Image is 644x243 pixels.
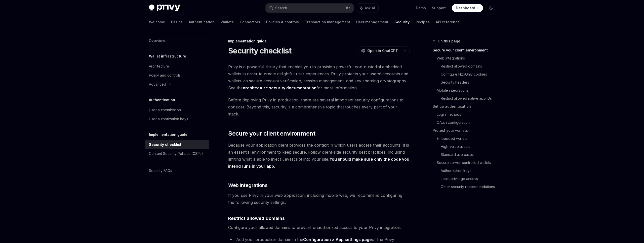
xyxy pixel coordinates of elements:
[305,16,350,28] a: Transaction management
[441,70,499,78] a: Configure HttpOnly cookies
[437,54,499,62] a: Web integrations
[487,4,495,12] button: Toggle dark mode
[437,110,499,118] a: Login methods
[228,96,410,117] span: Before deploying Privy in production, there are several important security configurations to cons...
[171,16,183,28] a: Basics
[456,6,475,11] span: Dashboard
[149,5,180,12] img: dark logo
[441,151,499,159] a: Standard use cases
[240,16,260,28] a: Connectors
[266,4,354,13] button: Search...⌘K
[441,143,499,151] a: High-value assets
[149,116,188,122] div: User authorization keys
[275,5,289,11] div: Search...
[437,118,499,127] a: OAuth configuration
[221,16,234,28] a: Wallets
[358,46,401,55] button: Open in ChatGPT
[438,38,460,44] span: On this page
[416,16,430,28] a: Recipes
[145,140,209,149] a: Security checklist
[441,78,499,86] a: Security headers
[228,142,410,170] span: Because your application client provides the context in which users access their accounts, it is ...
[149,151,203,157] div: Content Security Policies (CSPs)
[228,63,410,91] span: Privy is a powerful library that enables you to provision powerful non-custodial embedded wallets...
[228,182,267,189] span: Web integrations
[228,46,292,55] h1: Security checklist
[149,16,165,28] a: Welcome
[145,71,209,80] a: Policy and controls
[243,85,316,91] a: architecture security documentation
[441,167,499,175] a: Authorization keys
[433,127,499,135] a: Protect your wallets
[145,114,209,124] a: User authorization keys
[149,63,169,69] div: Architecture
[437,135,499,143] a: Embedded wallets
[303,237,372,242] a: Configuration > App settings page
[437,159,499,167] a: Secure server-controlled wallets
[441,62,499,70] a: Restrict allowed domains
[437,86,499,94] a: Mobile integrations
[145,149,209,158] a: Content Security Policies (CSPs)
[436,16,460,28] a: API reference
[149,38,165,44] div: Overview
[149,53,186,59] h5: Wallet infrastructure
[149,81,166,87] div: Advanced
[345,6,351,10] span: ⌘ K
[149,132,187,138] h5: Implementation guide
[416,6,426,11] a: Demo
[441,175,499,183] a: Least privilege access
[228,130,315,138] span: Secure your client environment
[149,72,181,78] div: Policy and controls
[145,36,209,45] a: Overview
[441,94,499,102] a: Restrict allowed native app IDs
[228,224,410,231] span: Configure your allowed domains to prevent unauthorized access to your Privy integration.
[228,192,410,206] span: If you use Privy in your web application, including mobile web, we recommend configuring the foll...
[433,46,499,54] a: Secure your client environment
[149,168,172,174] div: Security FAQs
[433,102,499,110] a: Set up authentication
[149,97,175,103] h5: Authentication
[228,215,285,222] span: Restrict allowed domains
[189,16,215,28] a: Authentication
[228,39,410,44] div: Implementation guide
[394,16,410,28] a: Security
[365,6,375,11] span: Ask AI
[356,16,388,28] a: User management
[356,4,378,13] button: Ask AI
[432,6,446,11] a: Support
[149,107,181,113] div: User authentication
[266,16,299,28] a: Policies & controls
[149,142,181,148] div: Security checklist
[441,183,499,191] a: Other security recommendations
[145,166,209,175] a: Security FAQs
[145,105,209,114] a: User authentication
[145,62,209,71] a: Architecture
[367,48,398,53] span: Open in ChatGPT
[452,4,483,12] a: Dashboard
